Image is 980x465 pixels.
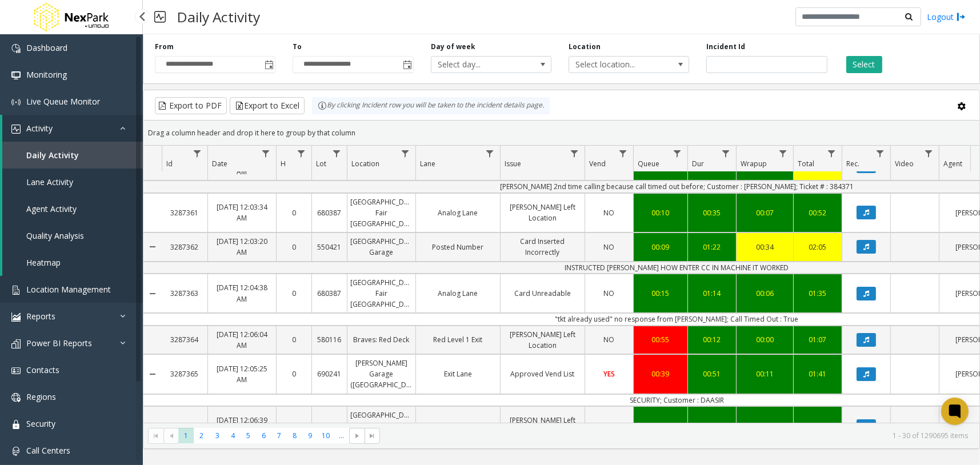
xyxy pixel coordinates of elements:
div: [DATE] 12:03:34 AM [208,199,276,226]
a: Lane Activity [2,169,143,195]
span: Total [798,159,814,169]
div: Card Unreadable [501,285,585,302]
div: 0 [277,285,311,302]
div: 00:34 [739,242,790,252]
span: NO [604,335,615,344]
span: Location Management [26,284,111,295]
a: Heatmap [2,249,143,276]
label: Day of week [431,42,475,52]
div: [GEOGRAPHIC_DATA] Fair [GEOGRAPHIC_DATA] [347,194,415,232]
span: Go to the last page [365,428,380,444]
div: Card Inserted Incorrectly [501,233,585,260]
span: Power BI Reports [26,338,92,348]
div: [PERSON_NAME] Left Location [501,199,585,226]
span: Issue [505,159,521,169]
a: Lot Filter Menu [329,146,345,161]
label: From [155,42,174,52]
div: Drag a column header and drop it here to group by that column [143,123,979,143]
div: [GEOGRAPHIC_DATA] Fair [GEOGRAPHIC_DATA] [347,274,415,313]
span: Agent [943,159,962,169]
img: 'icon' [11,339,21,348]
div: 0 [277,239,311,255]
div: 3287362 [162,239,207,255]
span: Location [351,159,379,169]
span: Page 6 [256,428,271,443]
span: Video [895,159,914,169]
div: 02:05 [797,242,839,252]
span: Page 5 [241,428,256,443]
div: 0 [277,418,311,434]
div: [DATE] 12:05:25 AM [208,360,276,388]
span: Date [212,159,227,169]
div: Approved Vend List [501,366,585,382]
div: 0 [277,205,311,221]
span: Quality Analysis [26,230,84,241]
div: Analog Lane [416,285,500,302]
img: 'icon' [11,71,21,80]
div: Posted Number [416,239,500,255]
span: Select day... [431,57,527,73]
div: 01:14 [691,288,733,299]
img: 'icon' [11,98,21,107]
span: H [281,159,286,169]
div: 01:35 [797,288,839,299]
div: [PERSON_NAME] Garage ([GEOGRAPHIC_DATA]) [347,355,415,394]
a: Total Filter Menu [824,146,839,161]
button: Select [846,56,882,73]
div: 00:06 [739,288,790,299]
div: [PERSON_NAME] Left Location [501,326,585,354]
span: Security [26,418,55,429]
div: 680387 [312,285,347,302]
img: 'icon' [11,44,21,53]
a: Quality Analysis [2,222,143,249]
span: Contacts [26,364,59,375]
div: 3287364 [162,331,207,348]
div: 00:35 [691,207,733,218]
img: pageIcon [154,3,166,31]
span: Page 9 [302,428,318,443]
img: 'icon' [11,420,21,429]
span: Go to the next page [349,428,365,444]
div: 00:00 [739,420,790,431]
div: 00:55 [637,334,685,345]
img: 'icon' [11,286,21,295]
span: Select location... [569,57,665,73]
span: Page 7 [271,428,287,443]
span: Toggle popup [401,57,413,73]
span: Go to the next page [353,431,362,440]
div: Analog Lane [416,205,500,221]
a: Id Filter Menu [190,146,205,161]
a: Video Filter Menu [921,146,937,161]
a: Rec. Filter Menu [873,146,888,161]
div: 680387 [312,418,347,434]
div: 01:41 [797,368,839,379]
div: 3287366 [162,418,207,434]
span: Queue [638,159,659,169]
span: NO [604,288,615,298]
img: 'icon' [11,366,21,375]
img: logout [957,11,966,23]
a: Queue Filter Menu [670,146,685,161]
button: Export to PDF [155,97,227,114]
span: Lane Activity [26,177,73,187]
span: Call Centers [26,445,70,456]
button: Export to Excel [230,97,305,114]
a: Collapse Details [143,229,162,265]
div: 00:14 [691,420,733,431]
span: Dashboard [26,42,67,53]
div: 0 [277,331,311,348]
div: 580116 [312,331,347,348]
div: [DATE] 12:06:04 AM [208,326,276,354]
a: Wrapup Filter Menu [775,146,791,161]
div: 00:28 [797,420,839,431]
span: Rec. [846,159,859,169]
span: Heatmap [26,257,61,268]
span: Reports [26,311,55,322]
span: Id [166,159,173,169]
span: Dur [692,159,704,169]
img: 'icon' [11,447,21,456]
label: To [293,42,302,52]
img: 'icon' [11,312,21,322]
span: Regions [26,391,56,402]
span: NO [604,242,615,252]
